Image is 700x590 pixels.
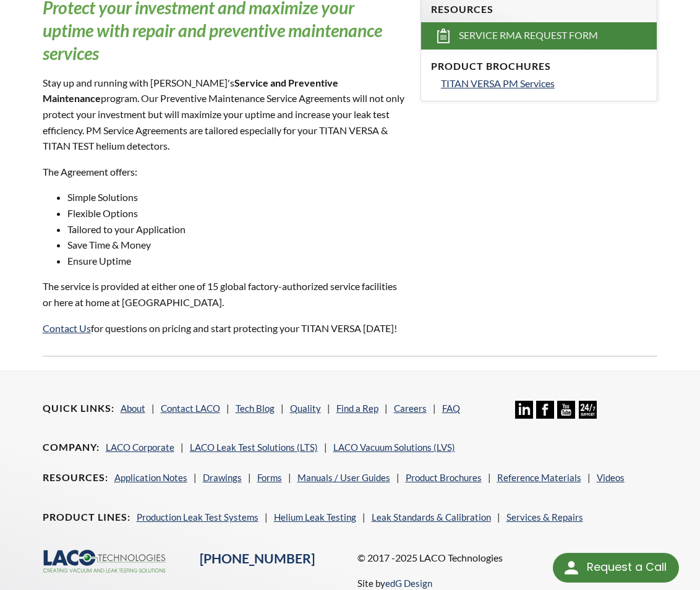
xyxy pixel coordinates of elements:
[442,403,460,414] a: FAQ
[274,511,356,523] a: Helium Leak Testing
[336,403,378,414] a: Find a Rep
[385,578,432,589] a: edG Design
[597,472,625,483] a: Videos
[43,402,114,415] h4: Quick Links
[137,511,258,523] a: Production Leak Test Systems
[43,278,406,310] p: The service is provided at either one of 15 global factory-authorized service facilities or here ...
[431,60,647,73] h4: Product Brochures
[579,409,597,421] a: 24/7 Support
[43,511,130,524] h4: Product Lines
[333,442,455,453] a: LACO Vacuum Solutions (LVS)
[190,442,318,453] a: LACO Leak Test Solutions (LTS)
[67,253,406,269] li: Ensure Uptime
[257,472,282,483] a: Forms
[43,441,100,454] h4: Company
[297,472,390,483] a: Manuals / User Guides
[357,550,657,566] p: © 2017 -2025 LACO Technologies
[236,403,275,414] a: Tech Blog
[161,403,220,414] a: Contact LACO
[506,511,583,523] a: Services & Repairs
[106,442,174,453] a: LACO Corporate
[394,403,427,414] a: Careers
[459,29,598,42] span: Service RMA Request Form
[43,322,91,334] a: Contact Us
[587,553,667,581] div: Request a Call
[67,237,406,253] li: Save Time & Money
[200,550,315,566] a: [PHONE_NUMBER]
[114,472,187,483] a: Application Notes
[406,472,482,483] a: Product Brochures
[421,22,657,49] a: Service RMA Request Form
[43,471,108,484] h4: Resources
[561,558,581,578] img: round button
[43,320,406,336] p: for questions on pricing and start protecting your TITAN VERSA [DATE]!
[372,511,491,523] a: Leak Standards & Calibration
[121,403,145,414] a: About
[67,205,406,221] li: Flexible Options
[497,472,581,483] a: Reference Materials
[431,3,647,16] h4: Resources
[579,401,597,419] img: 24/7 Support Icon
[43,164,406,180] p: The Agreement offers:
[203,472,242,483] a: Drawings
[67,189,406,205] li: Simple Solutions
[441,77,555,89] span: TITAN VERSA PM Services
[290,403,321,414] a: Quality
[43,77,404,152] span: Stay up and running with [PERSON_NAME]'s program. Our Preventive Maintenance Service Agreements w...
[441,75,647,92] a: TITAN VERSA PM Services
[67,221,406,237] li: Tailored to your Application
[553,553,679,583] div: Request a Call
